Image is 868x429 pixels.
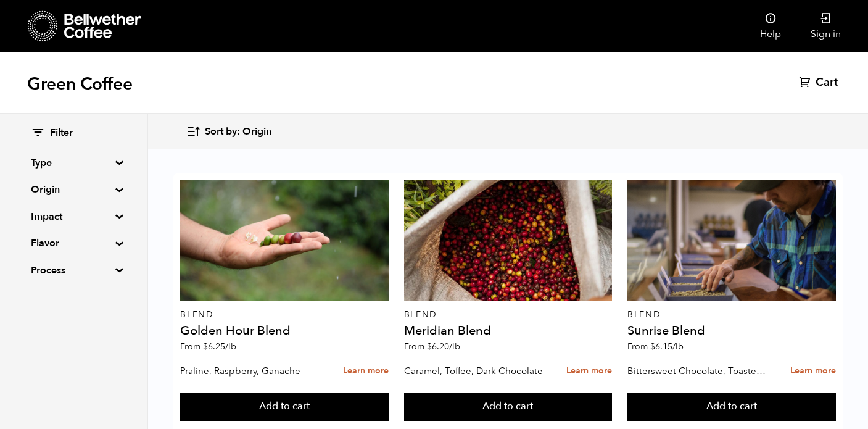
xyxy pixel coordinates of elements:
[650,341,655,352] span: $
[404,362,546,380] p: Caramel, Toffee, Dark Chocolate
[31,263,116,278] summary: Process
[343,358,389,385] a: Learn more
[27,73,133,95] h1: Green Coffee
[31,236,116,251] summary: Flavor
[427,341,432,352] span: $
[225,341,236,352] span: /lb
[427,341,460,352] bdi: 6.20
[449,341,460,352] span: /lb
[627,341,684,352] span: From
[50,127,73,140] span: Filter
[31,209,116,224] summary: Impact
[404,310,613,319] p: Blend
[180,341,236,352] span: From
[205,125,271,139] span: Sort by: Origin
[404,393,613,421] button: Add to cart
[180,393,389,421] button: Add to cart
[627,310,836,319] p: Blend
[672,341,684,352] span: /lb
[180,310,389,319] p: Blend
[790,358,836,385] a: Learn more
[650,341,684,352] bdi: 6.15
[799,75,841,90] a: Cart
[404,325,613,337] h4: Meridian Blend
[627,325,836,337] h4: Sunrise Blend
[566,358,612,385] a: Learn more
[404,341,460,352] span: From
[203,341,236,352] bdi: 6.25
[186,117,271,146] button: Sort by: Origin
[180,362,322,380] p: Praline, Raspberry, Ganache
[203,341,208,352] span: $
[627,393,836,421] button: Add to cart
[31,156,116,170] summary: Type
[180,325,389,337] h4: Golden Hour Blend
[816,75,838,90] span: Cart
[31,182,116,197] summary: Origin
[627,362,769,380] p: Bittersweet Chocolate, Toasted Marshmallow, Candied Orange, Praline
